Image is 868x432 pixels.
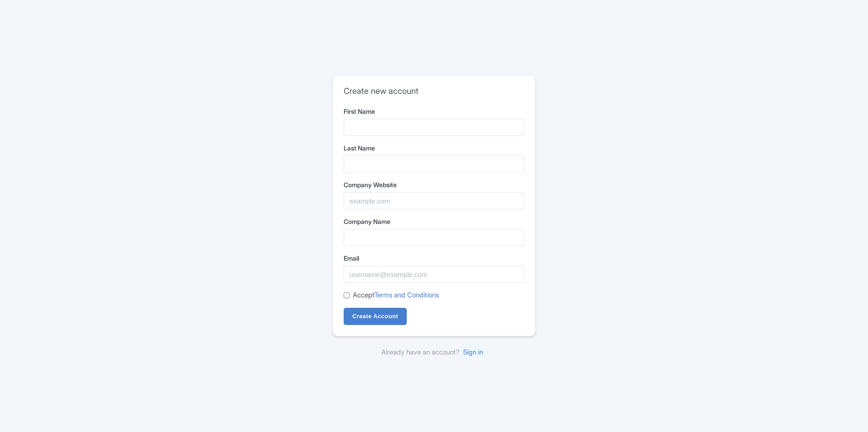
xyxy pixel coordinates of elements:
a: Sign in [459,344,487,360]
a: Terms and Conditions [374,291,439,299]
input: username@example.com [344,266,524,283]
h2: Create new account [344,86,524,96]
label: Email [344,253,524,263]
label: First Name [344,107,524,116]
div: Already have an account? [332,347,536,358]
label: Accept [353,290,439,301]
label: Last Name [344,143,524,153]
input: example.com [344,192,524,209]
label: Company Name [344,217,524,226]
input: Create Account [344,308,407,325]
label: Company Website [344,180,524,189]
